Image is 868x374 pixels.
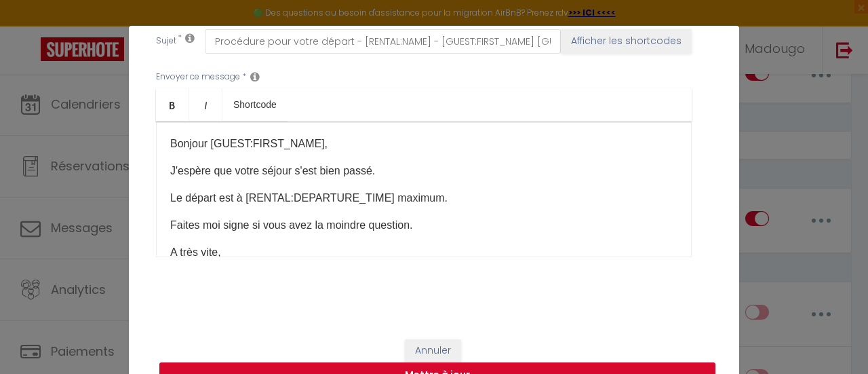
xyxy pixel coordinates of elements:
[156,88,189,121] a: Bold
[170,244,677,261] p: A très vite,
[189,88,222,121] a: Italic
[156,71,240,83] label: Envoyer ce message
[170,163,677,179] p: J'espère que votre séjour s'est bien passé.
[170,136,677,152] p: Bonjour [GUEST:FIRST_NAME],
[185,33,195,43] i: Subject
[170,190,677,206] p: Le départ est à [RENTAL:DEPARTURE_TIME] maximum.
[222,88,288,121] a: Shortcode
[405,339,461,362] button: Annuler
[250,71,260,82] i: Message
[561,29,692,54] button: Afficher les shortcodes
[156,35,176,49] label: Sujet
[170,217,677,233] p: Faites moi signe si vous avez la moindre question.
